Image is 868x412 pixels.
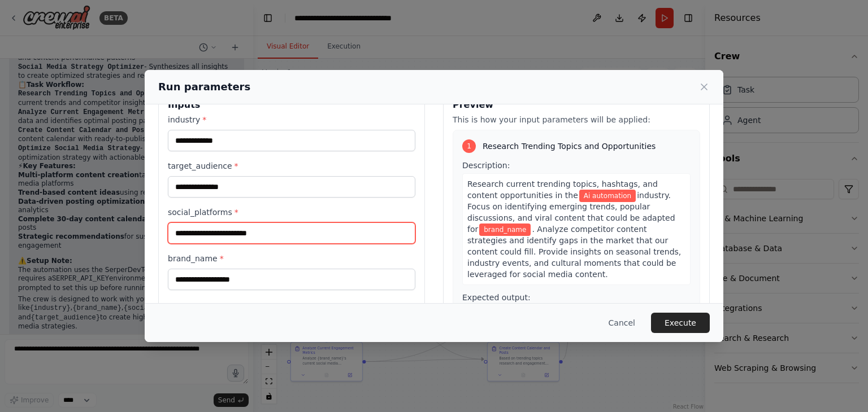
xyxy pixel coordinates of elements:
[462,139,476,153] div: 1
[453,98,700,112] h3: Preview
[467,179,658,200] span: Research current trending topics, hashtags, and content opportunities in the
[462,161,510,170] span: Description:
[168,114,415,125] label: industry
[168,160,415,172] label: target_audience
[168,253,415,264] label: brand_name
[467,225,681,279] span: . Analyze competitor content strategies and identify gaps in the market that our content could fi...
[158,79,250,95] h2: Run parameters
[168,98,415,112] h3: Inputs
[483,141,656,152] span: Research Trending Topics and Opportunities
[168,207,415,218] label: social_platforms
[462,293,531,302] span: Expected output:
[651,313,710,333] button: Execute
[453,114,700,125] p: This is how your input parameters will be applied:
[600,313,644,333] button: Cancel
[479,223,531,236] span: Variable: brand_name
[579,190,636,202] span: Variable: industry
